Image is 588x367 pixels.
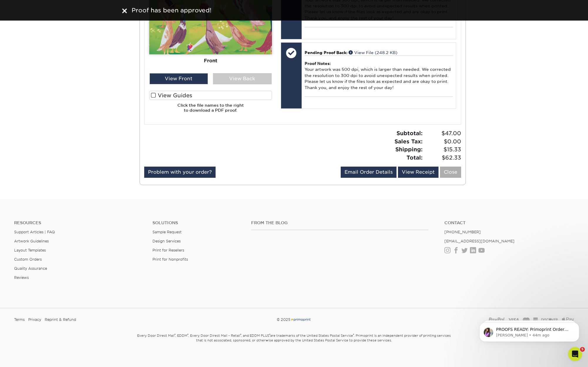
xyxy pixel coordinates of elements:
[174,333,175,336] sup: ®
[14,266,47,271] a: Quality Assurance
[149,103,272,117] h6: Click the file names to the right to download a PDF proof.
[213,73,272,84] div: View Back
[395,146,423,153] strong: Shipping:
[14,239,49,243] a: Artwork Guidelines
[187,333,188,336] sup: ®
[152,230,182,234] a: Sample Request
[14,220,144,225] h4: Resources
[152,248,184,252] a: Print for Resellers
[152,239,181,243] a: Design Services
[152,257,188,262] a: Print for Nonprofits
[149,91,272,100] label: View Guides
[132,7,211,14] span: Proof has been approved!
[406,154,423,161] strong: Total:
[424,138,461,146] span: $0.00
[1,349,50,365] iframe: Google Customer Reviews
[122,9,127,13] img: close
[471,310,588,351] iframe: Intercom notifications message
[397,130,423,136] strong: Subtotal:
[353,333,354,336] sup: ®
[305,50,347,55] span: Pending Proof Back:
[424,145,461,154] span: $15.33
[149,73,208,84] div: View Front
[122,331,466,357] small: Every Door Direct Mail , EDDM , Every Door Direct Mail – Retail , and EDDM PLUS are trademarks of...
[341,167,397,178] a: Email Order Details
[305,61,331,66] strong: Proof Notes:
[440,167,461,178] a: Close
[394,138,423,145] strong: Sales Tax:
[152,220,242,225] h4: Solutions
[444,230,481,234] a: [PHONE_NUMBER]
[424,154,461,162] span: $62.33
[199,315,389,324] div: © 2025
[45,315,76,324] a: Reprint & Refund
[28,315,41,324] a: Privacy
[149,54,272,67] div: Front
[290,317,311,322] img: Primoprint
[444,220,574,225] a: Contact
[14,315,25,324] a: Terms
[424,129,461,138] span: $47.00
[444,239,515,243] a: [EMAIL_ADDRESS][DOMAIN_NAME]
[144,167,216,178] a: Problem with your order?
[398,167,439,178] a: View Receipt
[14,275,29,280] a: Reviews
[14,230,55,234] a: Support Articles | FAQ
[14,248,46,252] a: Layout Templates
[240,333,241,336] sup: ®
[251,220,429,225] h4: From the Blog
[568,347,582,361] iframe: Intercom live chat
[349,50,397,55] a: View File (248.2 KB)
[580,347,585,352] span: 5
[269,333,270,336] sup: ®
[14,257,42,262] a: Custom Orders
[305,56,453,96] div: Your artwork was 500 dpi, which is larger than needed. We corrected the resolution to 300 dpi to ...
